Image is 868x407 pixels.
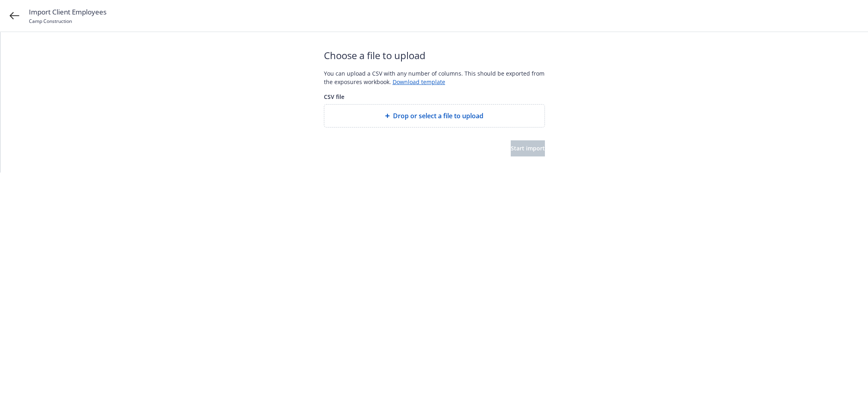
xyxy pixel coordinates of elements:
[324,69,545,86] div: You can upload a CSV with any number of columns. This should be exported from the exposures workb...
[29,18,72,25] span: Camp Construction
[29,7,106,17] span: Import Client Employees
[324,92,545,101] span: CSV file
[324,104,545,127] div: Drop or select a file to upload
[393,111,483,121] span: Drop or select a file to upload
[511,144,545,152] span: Start import
[393,78,445,86] a: Download template
[324,48,545,63] span: Choose a file to upload
[511,140,545,156] button: Start import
